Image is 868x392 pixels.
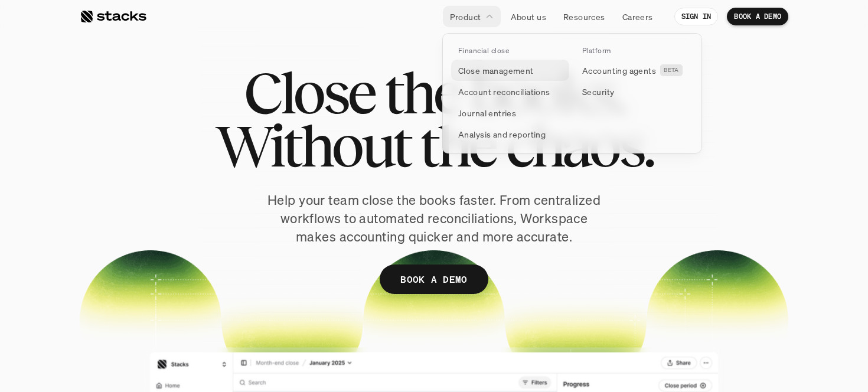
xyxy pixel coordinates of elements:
p: Careers [622,11,653,23]
a: BOOK A DEMO [380,264,488,294]
p: Account reconciliations [458,86,550,98]
a: Account reconciliations [451,81,569,102]
a: SIGN IN [674,8,719,25]
h2: BETA [664,67,679,74]
p: Help your team close the books faster. From centralized workflows to automated reconciliations, W... [263,191,605,246]
span: Without [215,119,410,172]
p: Close management [458,64,534,77]
p: Analysis and reporting [458,128,546,141]
span: the [384,66,460,119]
a: Accounting agentsBETA [575,60,693,81]
a: Close management [451,60,569,81]
p: Security [582,86,614,98]
p: BOOK A DEMO [734,12,781,21]
span: the [420,119,495,172]
a: About us [504,6,553,27]
p: SIGN IN [681,12,712,21]
a: Security [575,81,693,102]
p: Product [450,11,481,23]
a: Analysis and reporting [451,123,569,145]
span: Close [244,66,374,119]
a: BOOK A DEMO [727,8,788,25]
p: About us [511,11,546,23]
a: Resources [556,6,612,27]
p: Platform [582,47,611,55]
a: Journal entries [451,102,569,123]
span: chaos. [505,119,653,172]
a: Careers [615,6,660,27]
p: Resources [563,11,605,23]
a: Privacy Policy [139,225,191,233]
p: BOOK A DEMO [400,271,468,288]
p: Journal entries [458,107,516,119]
p: Accounting agents [582,64,656,77]
p: Financial close [458,47,509,55]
